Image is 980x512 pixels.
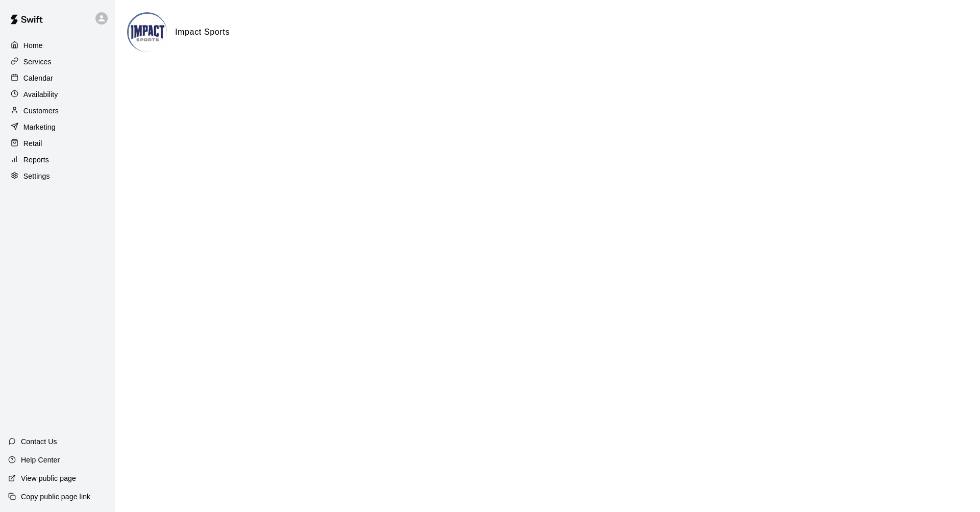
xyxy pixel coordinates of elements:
p: Marketing [23,122,56,132]
p: Home [23,40,43,51]
a: Retail [8,136,107,151]
p: Services [23,57,52,67]
a: Marketing [8,119,107,135]
p: Reports [23,155,49,165]
h6: Impact Sports [175,26,230,39]
p: Availability [23,89,58,100]
p: Contact Us [21,436,57,447]
a: Services [8,54,107,69]
a: Calendar [8,70,107,86]
a: Customers [8,103,107,118]
a: Reports [8,152,107,167]
a: Home [8,38,107,53]
p: Copy public page link [21,492,90,502]
p: Customers [23,106,59,116]
a: Availability [8,87,107,102]
p: Retail [23,138,42,149]
p: View public page [21,473,76,483]
a: Settings [8,168,107,184]
img: Impact Sports logo [129,14,167,52]
p: Settings [23,171,50,181]
p: Help Center [21,455,60,465]
p: Calendar [23,73,53,83]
